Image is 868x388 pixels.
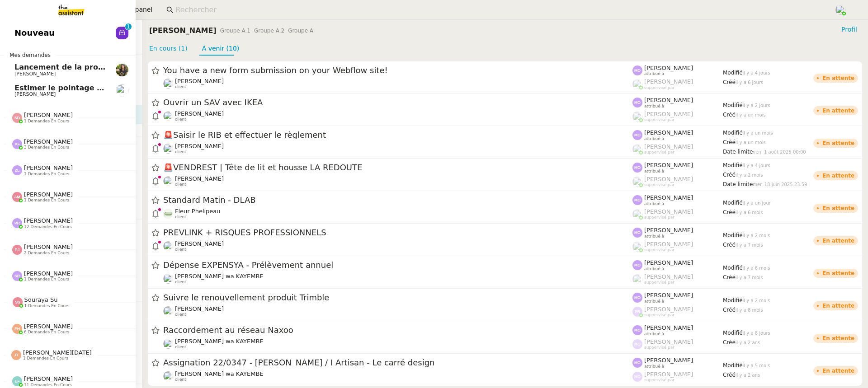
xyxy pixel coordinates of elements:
[163,241,173,251] img: users%2FfjlNmCTkLiVoA3HQjY3GA5JXGxb2%2Favatar%2Fstarofservice_97480retdsc0392.png
[24,375,73,382] span: [PERSON_NAME]
[644,176,693,182] span: [PERSON_NAME]
[632,326,642,336] img: svg
[632,208,723,220] app-user-label: suppervisé par
[632,241,723,252] app-user-label: suppervisé par
[163,338,632,350] app-user-detailed-label: client
[723,362,743,369] span: Modifié
[632,97,723,108] app-user-label: attribué à
[163,208,632,220] app-user-detailed-label: client
[163,274,173,284] img: users%2F47wLulqoDhMx0TTMwUcsFP5V2A23%2Favatar%2Fnokpict-removebg-preview-removebg-preview.png
[822,140,854,146] div: En attente
[632,358,642,368] img: svg
[723,181,753,187] span: Date limite
[644,266,664,271] span: attribué à
[632,371,723,383] app-user-label: suppervisé par
[632,274,642,284] img: users%2FPPrFYTsEAUgQy5cK5MCpqKbOX8K2%2Favatar%2FCapture%20d%E2%80%99e%CC%81cran%202023-06-05%20a%...
[723,330,743,336] span: Modifié
[644,292,693,299] span: [PERSON_NAME]
[220,28,250,34] span: Groupe A.1
[632,131,642,140] img: svg
[632,293,642,303] img: svg
[175,215,186,220] span: client
[163,131,632,140] span: Saisir le RIB et effectuer le règlement
[743,233,770,238] span: il y a 2 mois
[632,65,642,75] img: svg
[632,242,642,252] img: users%2FyQfMwtYgTqhRP2YHWHmG2s2LYaD3%2Favatar%2Fprofile-pic.png
[175,4,825,16] input: Rechercher
[163,79,173,89] img: users%2FnSvcPnZyQ0RA1JfSOxSfyelNlJs1%2Favatar%2Fp1050537-640x427.jpg
[822,206,854,211] div: En attente
[163,164,632,172] span: VENDREST | Tête de lit et housse LA REDOUTE
[163,111,173,121] img: users%2FfjlNmCTkLiVoA3HQjY3GA5JXGxb2%2Favatar%2Fstarofservice_97480retdsc0392.png
[163,175,632,187] app-user-detailed-label: client
[644,324,693,331] span: [PERSON_NAME]
[175,110,224,117] span: [PERSON_NAME]
[644,97,693,103] span: [PERSON_NAME]
[753,182,807,187] span: mer. 18 juin 2025 23:59
[632,194,723,206] app-user-label: attribué à
[23,349,92,356] span: [PERSON_NAME][DATE]
[24,330,69,335] span: 6 demandes en cours
[175,208,221,215] span: Fleur Phelipeau
[163,371,173,381] img: users%2F47wLulqoDhMx0TTMwUcsFP5V2A23%2Favatar%2Fnokpict-removebg-preview-removebg-preview.png
[632,144,642,154] img: users%2FyQfMwtYgTqhRP2YHWHmG2s2LYaD3%2Favatar%2Fprofile-pic.png
[632,98,642,108] img: svg
[12,218,22,228] img: svg
[743,131,773,136] span: il y a un mois
[743,363,770,368] span: il y a 5 mois
[175,273,264,280] span: [PERSON_NAME] wa KAYEMBE
[254,28,284,34] span: Groupe A.2
[288,28,313,34] span: Groupe A
[163,359,632,367] span: Assignation 22/0347 - [PERSON_NAME] / I Artisan - Le carré design
[644,208,693,215] span: [PERSON_NAME]
[175,378,186,383] span: client
[644,332,664,337] span: attribué à
[4,51,56,60] span: Mes demandes
[835,5,845,15] img: users%2FyQfMwtYgTqhRP2YHWHmG2s2LYaD3%2Favatar%2Fprofile-pic.png
[632,259,723,271] app-user-label: attribué à
[24,119,69,124] span: 1 demandes en cours
[163,99,632,107] span: Ouvrir un SAV avec IKEA
[12,376,22,386] img: svg
[736,140,766,145] span: il y a un mois
[24,383,72,388] span: 11 demandes en cours
[644,162,693,168] span: [PERSON_NAME]
[163,78,632,89] app-user-detailed-label: client
[644,227,693,234] span: [PERSON_NAME]
[743,71,770,76] span: il y a 4 jours
[24,296,58,303] span: Souraya Su
[632,307,642,317] img: svg
[632,338,723,350] app-user-label: suppervisé par
[723,274,736,280] span: Créé
[24,224,72,229] span: 12 demandes en cours
[163,110,632,122] app-user-detailed-label: client
[12,271,22,281] img: svg
[632,163,642,173] img: svg
[723,163,743,169] span: Modifié
[723,307,736,313] span: Créé
[644,259,693,266] span: [PERSON_NAME]
[12,324,22,334] img: svg
[743,331,770,336] span: il y a 8 jours
[632,292,723,304] app-user-label: attribué à
[24,217,73,224] span: [PERSON_NAME]
[632,196,642,206] img: svg
[163,176,173,186] img: users%2FfjlNmCTkLiVoA3HQjY3GA5JXGxb2%2Favatar%2Fstarofservice_97480retdsc0392.png
[723,70,743,76] span: Modifié
[644,117,675,122] span: suppervisé par
[723,130,743,136] span: Modifié
[24,251,69,256] span: 2 demandes en cours
[13,297,23,307] img: svg
[743,103,770,108] span: il y a 2 jours
[723,372,736,378] span: Créé
[149,45,188,52] a: En cours (1)
[736,275,763,280] span: il y a 7 mois
[841,25,857,34] span: Profil
[644,78,693,85] span: [PERSON_NAME]
[736,373,760,378] span: il y a 2 ans
[644,143,693,150] span: [PERSON_NAME]
[12,139,22,149] img: svg
[743,298,770,303] span: il y a 2 mois
[644,136,664,141] span: attribué à
[723,139,736,145] span: Créé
